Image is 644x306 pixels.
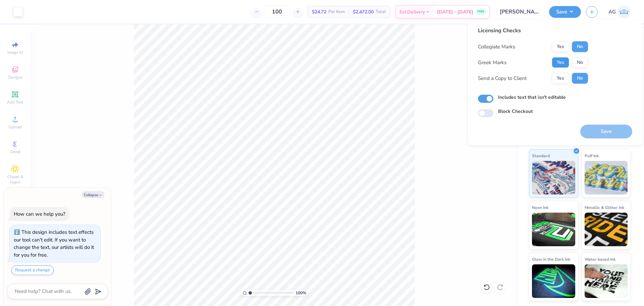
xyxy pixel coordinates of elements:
[585,256,615,263] span: Water based Ink
[3,174,27,185] span: Clipart & logos
[11,265,54,275] button: Request a change
[532,204,548,211] span: Neon Ink
[437,8,473,15] span: [DATE] - [DATE]
[552,73,569,84] button: Yes
[7,99,23,105] span: Add Text
[399,8,425,15] span: Est. Delivery
[312,8,326,15] span: $24.72
[498,94,566,101] label: Includes text that isn't editable
[478,59,506,67] div: Greek Marks
[14,211,65,217] div: How can we help you?
[478,75,527,82] div: Send a Copy to Client
[532,152,550,159] span: Standard
[353,8,374,15] span: $2,472.00
[328,8,345,15] span: Per Item
[572,41,588,52] button: No
[549,6,581,18] button: Save
[572,73,588,84] button: No
[608,8,616,16] span: AG
[572,57,588,68] button: No
[585,161,628,194] img: Puff Ink
[8,124,22,130] span: Upload
[552,57,569,68] button: Yes
[618,5,631,18] img: Aljosh Eyron Garcia
[532,161,575,194] img: Standard
[585,213,628,246] img: Metallic & Glitter Ink
[7,50,23,55] span: Image AI
[478,27,588,35] div: Licensing Checks
[478,43,515,51] div: Collegiate Marks
[8,75,22,80] span: Designs
[495,5,544,18] input: Untitled Design
[532,213,575,246] img: Neon Ink
[14,229,94,258] div: This design includes text effects our tool can't edit. If you want to change the text, our artist...
[585,152,599,159] span: Puff Ink
[264,6,290,18] input: – –
[532,264,575,298] img: Glow in the Dark Ink
[10,149,20,155] span: Greek
[376,8,386,15] span: Total
[477,9,484,14] span: FREE
[585,264,628,298] img: Water based Ink
[296,290,306,296] span: 100 %
[532,256,570,263] span: Glow in the Dark Ink
[498,108,533,115] label: Block Checkout
[82,191,104,198] button: Collapse
[552,41,569,52] button: Yes
[585,204,624,211] span: Metallic & Glitter Ink
[608,5,631,18] a: AG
